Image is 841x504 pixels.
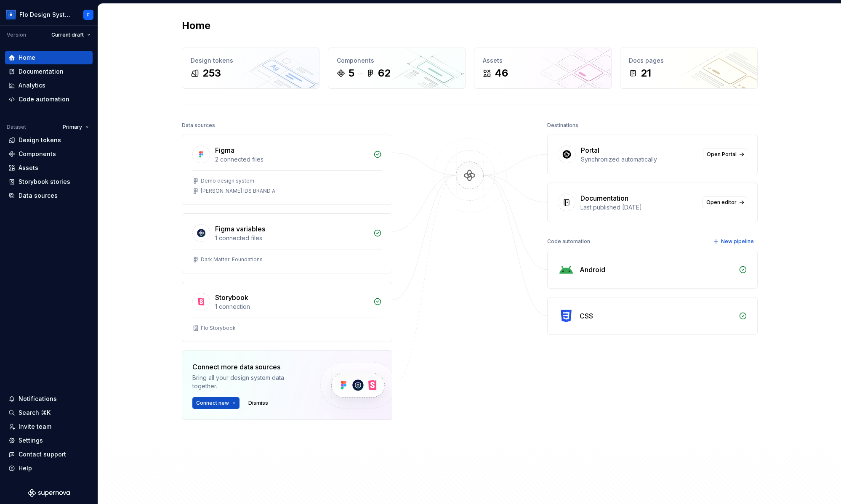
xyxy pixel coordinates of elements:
[182,119,215,131] div: Data sources
[620,48,758,89] a: Docs pages21
[5,434,93,447] a: Settings
[245,397,272,409] button: Dismiss
[5,448,93,461] button: Contact support
[580,193,628,203] div: Documentation
[182,282,392,342] a: Storybook1 connectionFlo Storybook
[201,325,236,332] div: Flo Storybook
[703,149,747,160] a: Open Portal
[5,420,93,433] a: Invite team
[19,436,43,445] div: Settings
[201,178,254,184] div: Demo design system
[248,400,268,406] span: Dismiss
[19,95,69,103] div: Code automation
[19,178,70,186] div: Storybook stories
[5,392,93,406] button: Notifications
[182,213,392,273] a: Figma variables1 connected filesDark Matter: Foundations
[5,147,93,161] a: Components
[547,236,590,247] div: Code automation
[201,256,263,263] div: Dark Matter: Foundations
[721,238,754,245] span: New pipeline
[215,224,265,234] div: Figma variables
[5,79,93,92] a: Analytics
[349,66,354,80] div: 5
[629,56,749,65] div: Docs pages
[215,292,248,302] div: Storybook
[337,56,457,65] div: Components
[19,422,51,431] div: Invite team
[19,53,35,62] div: Home
[5,406,93,419] button: Search ⌘K
[5,175,93,188] a: Storybook stories
[378,66,391,80] div: 62
[19,81,45,90] div: Analytics
[19,464,32,472] div: Help
[5,462,93,475] button: Help
[483,56,603,65] div: Assets
[547,119,578,131] div: Destinations
[706,199,737,206] span: Open editor
[192,397,240,409] button: Connect new
[7,32,26,38] div: Version
[19,11,73,19] div: Flo Design System
[215,145,234,155] div: Figma
[28,489,70,497] svg: Supernova Logo
[196,400,229,406] span: Connect new
[192,374,306,390] div: Bring all your design system data together.
[5,93,93,106] a: Code automation
[495,66,508,80] div: 46
[474,48,612,89] a: Assets46
[19,136,61,144] div: Design tokens
[707,151,737,158] span: Open Portal
[5,189,93,202] a: Data sources
[19,150,56,158] div: Components
[19,450,66,459] div: Contact support
[19,191,58,200] div: Data sources
[182,48,319,89] a: Design tokens253
[581,145,599,155] div: Portal
[581,155,698,164] div: Synchronized automatically
[580,265,605,275] div: Android
[328,48,466,89] a: Components562
[19,67,64,76] div: Documentation
[711,236,758,247] button: New pipeline
[5,133,93,147] a: Design tokens
[59,121,93,133] button: Primary
[5,51,93,64] a: Home
[5,65,93,78] a: Documentation
[63,124,82,130] span: Primary
[19,409,51,417] div: Search ⌘K
[215,234,368,242] div: 1 connected files
[202,66,221,80] div: 253
[182,19,210,32] h2: Home
[191,56,311,65] div: Design tokens
[19,395,57,403] div: Notifications
[5,161,93,175] a: Assets
[2,5,96,24] button: Flo Design SystemF
[48,29,94,41] button: Current draft
[19,164,38,172] div: Assets
[6,10,16,20] img: 049812b6-2877-400d-9dc9-987621144c16.png
[580,311,593,321] div: CSS
[192,362,306,372] div: Connect more data sources
[182,135,392,205] a: Figma2 connected filesDemo design system[PERSON_NAME] IDS BRAND A
[51,32,84,38] span: Current draft
[201,188,275,194] div: [PERSON_NAME] IDS BRAND A
[87,11,90,18] div: F
[7,124,26,130] div: Dataset
[641,66,651,80] div: 21
[580,203,697,212] div: Last published [DATE]
[215,155,368,164] div: 2 connected files
[703,196,747,208] a: Open editor
[215,302,368,311] div: 1 connection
